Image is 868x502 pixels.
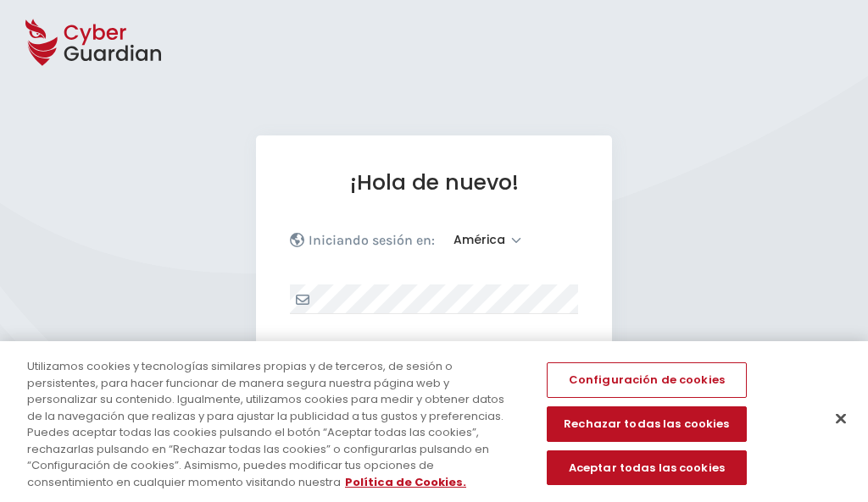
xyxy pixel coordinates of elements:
[345,474,466,490] a: Más información sobre su privacidad, se abre en una nueva pestaña
[309,232,435,249] p: Iniciando sesión en:
[547,362,747,398] button: Configuración de cookies
[547,406,747,442] button: Rechazar todas las cookies
[27,358,520,490] div: Utilizamos cookies y tecnologías similares propias y de terceros, de sesión o persistentes, para ...
[290,169,578,196] h1: ¡Hola de nuevo!
[547,450,747,485] button: Aceptar todas las cookies
[822,400,860,438] button: Cerrar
